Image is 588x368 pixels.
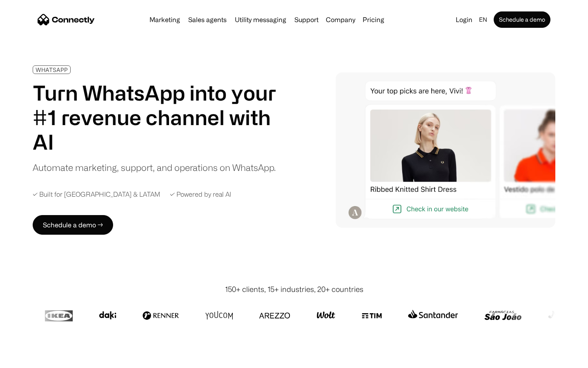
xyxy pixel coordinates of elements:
[8,353,49,365] aside: Language selected: English
[36,67,68,73] div: WHATSAPP
[452,14,476,25] a: Login
[170,191,231,198] div: ✓ Powered by real AI
[16,354,49,365] ul: Language list
[33,191,160,198] div: ✓ Built for [GEOGRAPHIC_DATA] & LATAM
[479,14,487,25] div: en
[494,11,550,28] a: Schedule a demo
[225,284,363,295] div: 150+ clients, 15+ industries, 20+ countries
[359,16,388,23] a: Pricing
[38,13,95,26] a: home
[326,14,355,25] div: Company
[33,81,286,154] h1: Turn WhatsApp into your #1 revenue channel with AI
[323,14,358,25] div: Company
[476,14,492,25] div: en
[185,16,230,23] a: Sales agents
[33,215,113,235] a: Schedule a demo →
[146,16,183,23] a: Marketing
[291,16,322,23] a: Support
[232,16,290,23] a: Utility messaging
[33,161,276,174] div: Automate marketing, support, and operations on WhatsApp.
